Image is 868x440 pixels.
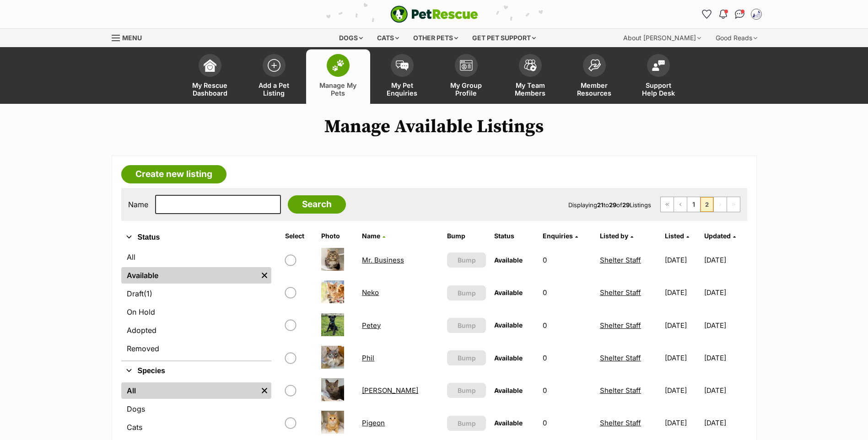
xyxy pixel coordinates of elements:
[371,29,405,47] div: Cats
[318,81,359,97] span: Manage My Pets
[600,232,633,240] a: Listed by
[447,252,486,268] button: Bump
[128,200,148,209] label: Name
[539,310,595,341] td: 0
[447,285,486,300] button: Bump
[458,419,476,428] span: Bump
[609,201,616,209] strong: 29
[362,321,381,330] a: Petey
[701,197,713,212] span: Page 2
[121,267,258,284] a: Available
[121,304,271,320] a: On Hold
[407,29,464,47] div: Other pets
[306,49,370,104] a: Manage My Pets
[458,321,476,330] span: Bump
[539,407,595,439] td: 0
[288,195,346,214] input: Search
[242,49,306,104] a: Add a Pet Listing
[600,321,641,330] a: Shelter Staff
[661,342,703,374] td: [DATE]
[600,354,641,362] a: Shelter Staff
[704,232,736,240] a: Updated
[714,197,727,212] span: Next page
[494,386,523,394] span: Available
[704,342,746,374] td: [DATE]
[466,29,542,47] div: Get pet support
[494,256,523,264] span: Available
[458,353,476,363] span: Bump
[362,419,385,427] a: Pigeon
[362,386,418,395] a: [PERSON_NAME]
[178,49,242,104] a: My Rescue Dashboard
[458,386,476,395] span: Bump
[458,288,476,298] span: Bump
[700,7,714,21] a: Favourites
[333,29,369,47] div: Dogs
[600,419,641,427] a: Shelter Staff
[749,7,764,21] button: My account
[597,201,604,209] strong: 21
[382,81,423,97] span: My Pet Enquiries
[268,59,280,72] img: add-pet-listing-icon-0afa8454b4691262ce3f59096e99ab1cd57d4a30225e0717b998d2c9b9846f56.svg
[434,49,498,104] a: My Group Profile
[727,197,740,212] span: Last page
[447,318,486,333] button: Bump
[362,354,374,362] a: Phil
[362,288,379,297] a: Neko
[665,232,689,240] a: Listed
[494,321,523,329] span: Available
[704,232,731,240] span: Updated
[258,267,271,284] a: Remove filter
[665,232,684,240] span: Listed
[121,419,271,435] a: Cats
[661,407,703,439] td: [DATE]
[600,232,628,240] span: Listed by
[704,244,746,276] td: [DATE]
[121,165,226,183] a: Create new listing
[539,375,595,406] td: 0
[370,49,434,104] a: My Pet Enquiries
[543,232,573,240] span: translation missing: en.admin.listings.index.attributes.enquiries
[362,232,385,240] a: Name
[600,256,641,264] a: Shelter Staff
[491,229,538,243] th: Status
[562,49,626,104] a: Member Resources
[574,81,615,97] span: Member Resources
[443,229,490,243] th: Bump
[253,81,295,97] span: Add a Pet Listing
[447,383,486,398] button: Bump
[121,340,271,357] a: Removed
[189,81,231,97] span: My Rescue Dashboard
[733,7,747,21] a: Conversations
[362,232,380,240] span: Name
[510,81,551,97] span: My Team Members
[318,229,358,243] th: Photo
[719,10,727,19] img: notifications-46538b983faf8c2785f20acdc204bb7945ddae34d4c08c2a6579f10ce5e182be.svg
[112,29,148,45] a: Menu
[121,382,258,399] a: All
[600,288,641,297] a: Shelter Staff
[709,29,764,47] div: Good Reads
[494,419,523,427] span: Available
[626,49,690,104] a: Support Help Desk
[661,197,674,212] a: First page
[661,375,703,406] td: [DATE]
[752,10,761,19] img: Shelter Staff profile pic
[458,255,476,265] span: Bump
[281,229,317,243] th: Select
[600,386,641,395] a: Shelter Staff
[539,244,595,276] td: 0
[460,60,473,71] img: group-profile-icon-3fa3cf56718a62981997c0bc7e787c4b2cf8bcc04b72c1350f741eb67cf2f40e.svg
[447,416,486,431] button: Bump
[716,7,731,21] button: Notifications
[390,5,478,23] a: PetRescue
[661,244,703,276] td: [DATE]
[447,350,486,365] button: Bump
[446,81,487,97] span: My Group Profile
[622,201,630,209] strong: 29
[638,81,679,97] span: Support Help Desk
[121,401,271,417] a: Dogs
[204,59,216,72] img: dashboard-icon-eb2f2d2d3e046f16d808141f083e7271f6b2e854fb5c12c21221c1fb7104beca.svg
[390,5,478,23] img: logo-e224e6f780fb5917bec1dbf3a21bbac754714ae5b6737aabdf751b685950b380.svg
[543,232,578,240] a: Enquiries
